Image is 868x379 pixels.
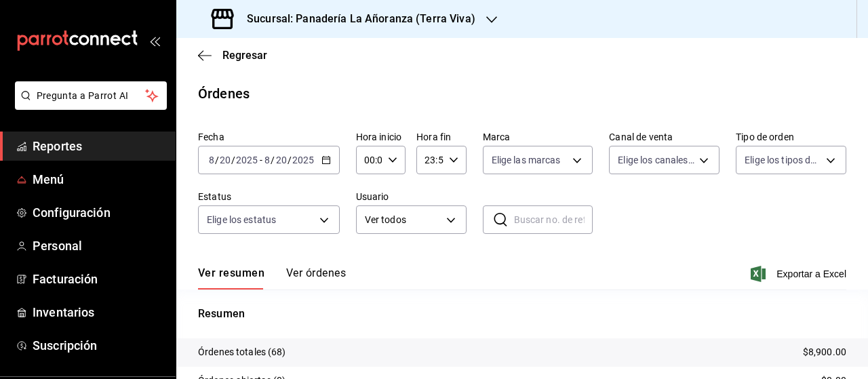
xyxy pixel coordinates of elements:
[208,155,215,165] input: --
[803,345,846,359] p: $8,900.00
[198,83,250,104] div: Órdenes
[236,11,475,27] h3: Sucursal: Panadería La Añoranza (Terra Viva)
[198,345,286,359] p: Órdenes totales (68)
[33,336,165,355] span: Suscripción
[235,155,258,165] input: ----
[260,155,262,165] span: -
[288,155,292,165] span: /
[33,303,165,321] span: Inventarios
[275,155,288,165] input: --
[149,35,160,46] button: open_drawer_menu
[609,132,719,142] label: Canal de venta
[198,49,267,62] button: Regresar
[37,89,146,103] span: Pregunta a Parrot AI
[356,192,467,201] label: Usuario
[33,203,165,222] span: Configuración
[492,153,561,167] span: Elige las marcas
[33,137,165,155] span: Reportes
[33,170,165,188] span: Menú
[9,98,167,113] a: Pregunta a Parrot AI
[286,266,346,290] button: Ver órdenes
[416,132,466,142] label: Hora fin
[231,155,235,165] span: /
[483,132,593,142] label: Marca
[753,266,846,282] button: Exportar a Excel
[219,155,231,165] input: --
[365,213,441,227] span: Ver todos
[198,266,264,290] button: Ver resumen
[33,237,165,255] span: Personal
[514,206,593,233] input: Buscar no. de referencia
[215,155,219,165] span: /
[198,306,846,322] p: Resumen
[222,49,267,62] span: Regresar
[618,153,694,167] span: Elige los canales de venta
[198,132,340,142] label: Fecha
[33,270,165,288] span: Facturación
[207,213,276,226] span: Elige los estatus
[292,155,315,165] input: ----
[198,192,340,201] label: Estatus
[271,155,275,165] span: /
[264,155,271,165] input: --
[745,153,821,167] span: Elige los tipos de orden
[15,81,167,110] button: Pregunta a Parrot AI
[736,132,846,142] label: Tipo de orden
[198,266,346,290] div: navigation tabs
[356,132,406,142] label: Hora inicio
